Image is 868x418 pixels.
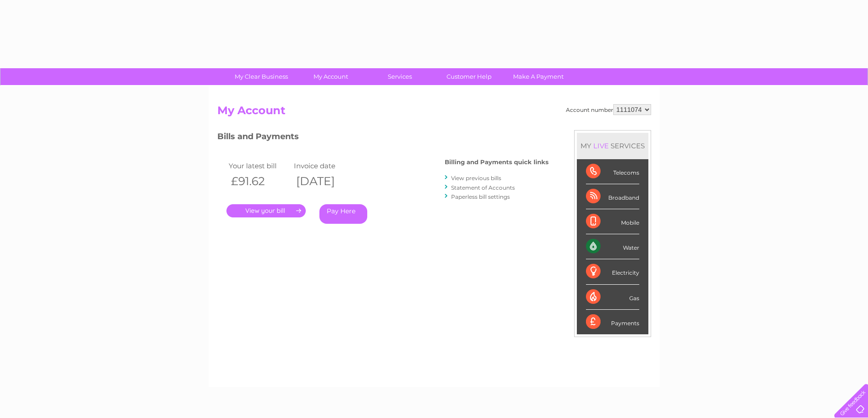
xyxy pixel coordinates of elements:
a: My Clear Business [224,68,299,85]
h2: My Account [217,104,651,121]
div: Telecoms [586,159,639,184]
a: Pay Here [319,204,367,224]
a: Statement of Accounts [451,184,515,191]
h3: Bills and Payments [217,130,549,146]
h4: Billing and Payments quick links [445,159,549,166]
div: Mobile [586,209,639,234]
a: Services [362,68,437,85]
a: My Account [293,68,368,85]
div: Payments [586,310,639,334]
a: Customer Help [431,68,507,85]
div: Account number [566,104,651,115]
a: Paperless bill settings [451,193,510,200]
td: Your latest bill [226,160,292,172]
td: Invoice date [292,160,357,172]
div: LIVE [591,141,611,150]
a: View previous bills [451,175,501,181]
a: . [226,204,306,217]
div: MY SERVICES [577,133,648,159]
th: [DATE] [292,172,357,191]
div: Water [586,234,639,259]
div: Electricity [586,259,639,284]
a: Make A Payment [501,68,576,85]
th: £91.62 [226,172,292,191]
div: Broadband [586,184,639,209]
div: Gas [586,285,639,310]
